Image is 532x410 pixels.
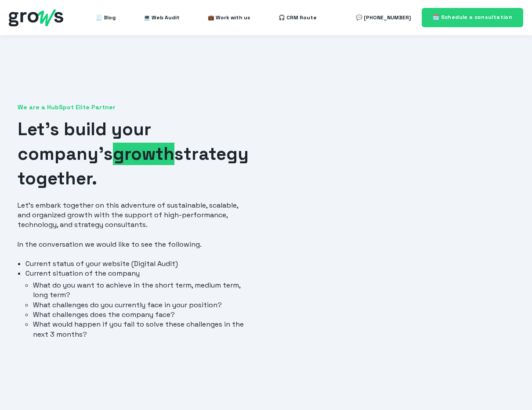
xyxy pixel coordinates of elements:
font: growth [113,143,174,165]
font: In the conversation we would like to see the following. [18,240,202,249]
font: What challenges do you currently face in your position? [33,300,222,309]
font: 🧾 Blog [96,14,116,21]
a: 🧾 Blog [96,9,116,26]
font: Let's embark together on this adventure of sustainable, scalable, and organized growth with the s... [18,201,238,229]
font: 💻 Web Audit [144,14,180,21]
font: 💬 [PHONE_NUMBER] [356,14,411,21]
font: What challenges does the company face? [33,310,175,319]
a: 🎧 CRM Route [279,9,317,26]
font: 💼 Work with us [208,14,250,21]
font: What would happen if you fail to solve these challenges in the next 3 months? [33,320,244,338]
font: 🗓️ Schedule a consultation [433,14,512,21]
font: We are a HubSpot Elite Partner [18,103,116,111]
img: grows - hubspot [9,9,63,26]
font: Current status of your website (Digital Audit) [25,259,178,268]
a: 💬 [PHONE_NUMBER] [356,9,411,26]
font: strategy together. [18,143,249,190]
a: 🗓️ Schedule a consultation [422,8,523,27]
font: 🎧 CRM Route [279,14,317,21]
font: Let's build your company's [18,118,151,165]
a: 💻 Web Audit [144,9,180,26]
iframe: Chat Widget [488,368,532,410]
font: Current situation of the company [25,269,140,278]
a: 💼 Work with us [208,9,250,26]
font: What do you want to achieve in the short term, medium term, long term? [33,281,240,299]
